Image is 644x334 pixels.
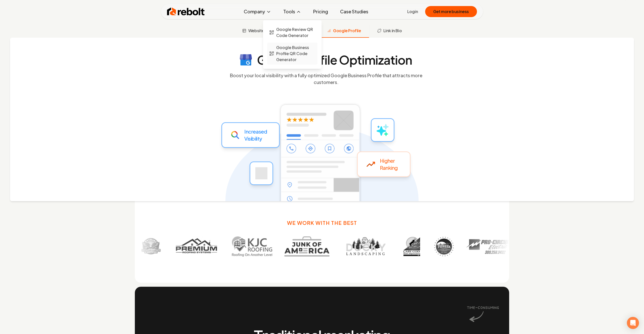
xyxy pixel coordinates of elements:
[336,7,372,17] a: Case Studies
[276,45,315,63] span: Google Business Profile QR Code Generator
[424,236,470,257] img: Customer 8
[248,28,264,34] span: Website
[369,25,410,38] button: Link in Bio
[407,9,418,15] a: Login
[244,128,267,142] p: Increased Visibility
[425,6,477,17] button: Get more business
[482,236,536,257] img: Customer 9
[359,236,379,257] img: Customer 6
[189,236,230,257] img: Customer 3
[299,236,347,257] img: Customer 5
[267,24,317,40] a: Google Review QR Code Generator
[257,54,412,66] h4: Google Profile Optimization
[383,28,402,34] span: Link in Bio
[240,7,275,17] button: Company
[267,43,317,65] a: Google Business Profile QR Code Generator
[167,7,205,17] img: Rebolt Logo
[380,157,398,171] p: Higher Ranking
[333,28,361,34] span: Google Profile
[279,7,305,17] button: Tools
[627,317,639,329] div: Open Intercom Messenger
[131,236,177,257] img: Customer 2
[242,236,287,257] img: Customer 4
[391,236,412,257] img: Customer 7
[234,25,272,38] button: Website
[309,7,332,17] a: Pricing
[319,25,369,38] button: Google Profile
[287,219,357,226] h3: We work with the best
[276,26,315,38] span: Google Review QR Code Generator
